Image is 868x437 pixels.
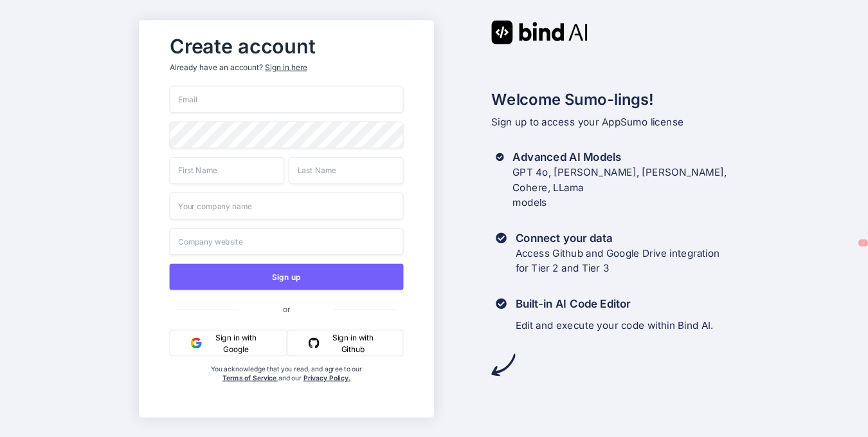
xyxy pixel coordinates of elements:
input: Company website [170,228,404,255]
input: Email [170,86,404,113]
img: google [191,337,202,348]
p: GPT 4o, [PERSON_NAME], [PERSON_NAME], Cohere, LLama models [512,164,729,210]
div: Sign in here [265,62,307,73]
p: Sign up to access your AppSumo license [491,114,729,129]
p: Already have an account? [170,62,404,73]
input: Last Name [289,156,404,183]
p: Access Github and Google Drive integration for Tier 2 and Tier 3 [516,245,720,276]
h2: Create account [170,37,404,55]
img: arrow [491,353,515,377]
button: Sign in with Github [287,330,404,356]
a: Terms of Service [222,373,278,382]
a: Privacy Policy. [303,373,350,382]
h3: Advanced AI Models [512,149,729,165]
input: Your company name [170,192,404,219]
h2: Welcome Sumo-lings! [491,88,729,111]
img: github [309,337,320,348]
button: X [858,239,868,246]
h3: Built-in AI Code Editor [516,295,714,311]
input: First Name [170,156,285,183]
p: Edit and execute your code within Bind AI. [516,317,714,333]
h3: Connect your data [516,230,720,245]
button: Sign up [170,263,404,290]
img: Bind AI logo [491,20,588,44]
div: You acknowledge that you read, and agree to our and our [208,364,365,408]
span: or [239,295,334,322]
button: Sign in with Google [170,330,287,356]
